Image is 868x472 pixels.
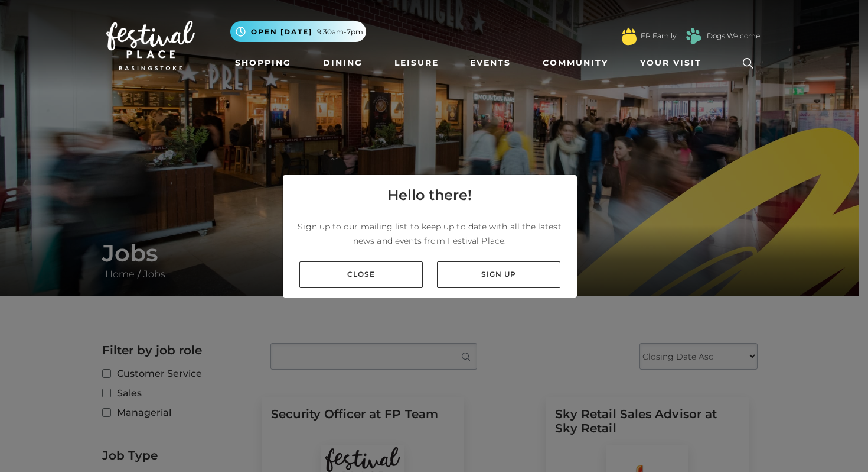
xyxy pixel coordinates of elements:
[465,52,515,74] a: Events
[106,21,195,70] img: Festival Place Logo
[437,261,560,288] a: Sign up
[641,31,676,41] a: FP Family
[707,31,762,41] a: Dogs Welcome!
[640,57,701,69] span: Your Visit
[230,52,296,74] a: Shopping
[292,219,567,248] p: Sign up to our mailing list to keep up to date with all the latest news and events from Festival ...
[387,185,472,206] h4: Hello there!
[317,27,363,37] span: 9.30am-7pm
[318,52,367,74] a: Dining
[251,27,312,37] span: Open [DATE]
[538,52,613,74] a: Community
[299,261,423,288] a: Close
[230,21,366,42] button: Open [DATE] 9.30am-7pm
[635,52,712,74] a: Your Visit
[390,52,443,74] a: Leisure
